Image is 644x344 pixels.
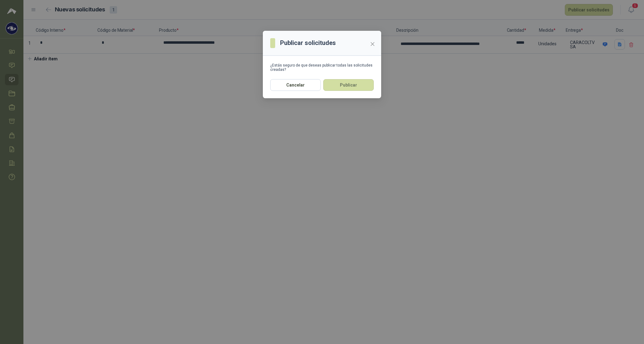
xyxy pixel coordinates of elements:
[323,79,374,91] button: Publicar
[270,79,321,91] button: Cancelar
[270,63,374,72] div: ¿Estás seguro de que deseas publicar todas las solicitudes creadas?
[368,39,377,49] button: Close
[280,38,336,48] h3: Publicar solicitudes
[370,42,375,47] span: close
